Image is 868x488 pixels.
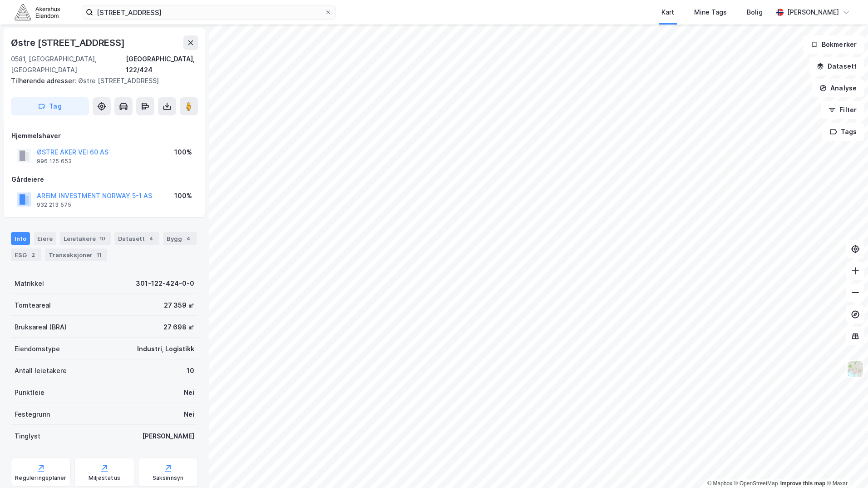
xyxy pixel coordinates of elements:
div: Leietakere [60,232,111,245]
div: Bygg [163,232,197,245]
div: [GEOGRAPHIC_DATA], 122/424 [126,54,198,75]
div: Hjemmelshaver [11,130,197,141]
div: Industri, Logistikk [137,344,194,354]
div: ESG [11,249,41,261]
button: Datasett [809,57,864,75]
img: akershus-eiendom-logo.9091f326c980b4bce74ccdd9f866810c.svg [15,4,60,20]
div: Antall leietakere [15,365,67,376]
div: 11 [94,250,104,259]
div: 27 359 ㎡ [164,300,194,311]
div: Festegrunn [15,409,50,420]
div: Eiere [34,232,56,245]
div: Nei [184,387,194,398]
iframe: Chat Widget [823,444,868,488]
div: Kontrollprogram for chat [823,444,868,488]
div: Bolig [747,7,763,18]
div: 4 [147,234,156,243]
div: 996 125 653 [37,158,72,165]
button: Tags [822,123,864,141]
div: 4 [184,234,193,243]
span: Tilhørende adresser: [11,77,78,85]
div: 100% [174,190,192,201]
div: Datasett [114,232,159,245]
button: Tag [11,97,89,115]
div: [PERSON_NAME] [787,7,839,18]
a: Mapbox [707,480,732,487]
div: 301-122-424-0-0 [136,278,194,289]
div: 2 [29,250,38,259]
div: [PERSON_NAME] [142,431,194,442]
div: Miljøstatus [89,474,120,482]
a: Improve this map [780,480,825,487]
div: 100% [174,147,192,158]
div: Punktleie [15,387,44,398]
div: Mine Tags [694,7,727,18]
img: Z [847,360,864,378]
div: Info [11,232,30,245]
div: Østre [STREET_ADDRESS] [11,35,127,50]
div: Matrikkel [15,278,44,289]
button: Bokmerker [803,35,864,54]
button: Filter [821,101,864,119]
div: Reguleringsplaner [15,474,66,482]
div: 10 [187,365,194,376]
div: Østre [STREET_ADDRESS] [11,75,191,86]
div: Tinglyst [15,431,40,442]
input: Søk på adresse, matrikkel, gårdeiere, leietakere eller personer [93,5,325,19]
div: Eiendomstype [15,344,60,354]
div: Saksinnsyn [153,474,184,482]
div: Bruksareal (BRA) [15,322,67,333]
div: Kart [661,7,674,18]
div: Transaksjoner [45,249,107,261]
button: Analyse [812,79,864,97]
a: OpenStreetMap [734,480,778,487]
div: 27 698 ㎡ [163,322,194,333]
div: 0581, [GEOGRAPHIC_DATA], [GEOGRAPHIC_DATA] [11,54,126,75]
div: Gårdeiere [11,174,197,185]
div: 932 213 575 [37,201,71,209]
div: Nei [184,409,194,420]
div: 10 [98,234,107,243]
div: Tomteareal [15,300,51,311]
